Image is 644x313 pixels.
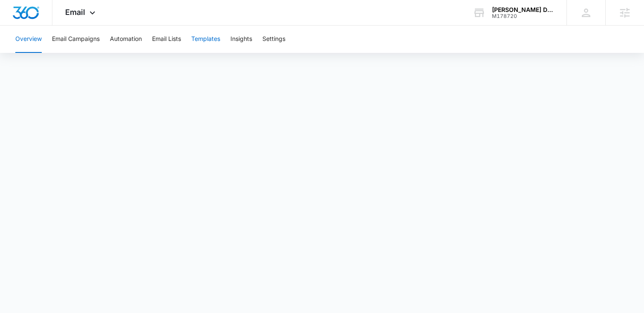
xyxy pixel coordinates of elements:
div: account name [492,6,554,13]
button: Email Campaigns [52,26,100,53]
button: Email Lists [152,26,181,53]
button: Insights [230,26,252,53]
button: Automation [110,26,142,53]
div: account id [492,13,554,19]
button: Settings [262,26,285,53]
button: Overview [15,26,42,53]
span: Email [65,8,85,17]
button: Templates [191,26,220,53]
